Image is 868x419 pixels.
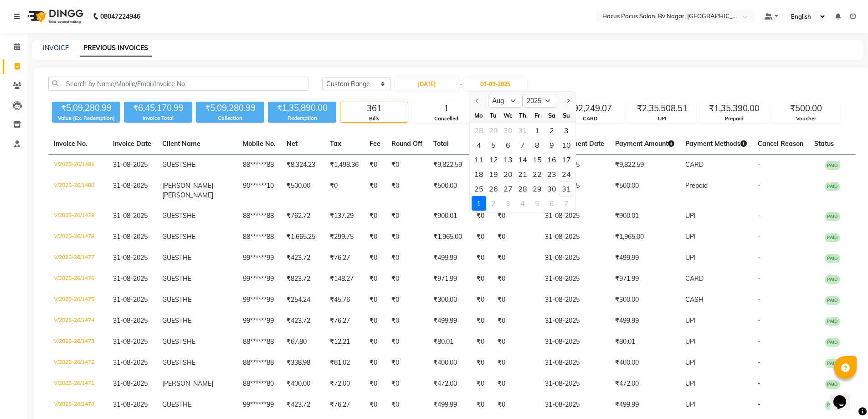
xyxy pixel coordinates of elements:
td: ₹0 [492,206,539,227]
span: - [758,233,760,241]
div: 9 [544,138,559,152]
td: ₹0 [471,310,492,331]
span: - [758,316,760,325]
span: UPI [685,358,696,367]
span: PAID [825,161,840,170]
td: ₹971.99 [610,269,680,290]
div: Wednesday, September 3, 2025 [501,196,515,211]
span: GUEST [162,316,183,325]
span: PAID [825,254,840,263]
td: ₹148.27 [324,269,364,290]
td: ₹500.00 [428,176,471,206]
td: ₹12.21 [324,331,364,352]
div: ₹1,35,390.00 [700,102,768,115]
span: UPI [685,253,696,262]
td: ₹0 [492,227,539,248]
div: 28 [515,181,530,196]
td: 31-08-2025 [539,352,610,373]
div: 14 [515,152,530,167]
div: ₹5,09,280.99 [52,102,120,114]
span: 31-08-2025 [113,295,148,304]
td: ₹0 [386,248,428,269]
div: Sunday, September 7, 2025 [559,196,574,211]
td: ₹0 [471,290,492,310]
span: GUEST [162,253,183,262]
div: Tuesday, August 5, 2025 [486,138,501,152]
select: Select year [523,94,557,108]
td: ₹1,965.00 [610,227,680,248]
td: ₹0 [386,227,428,248]
a: INVOICE [43,44,69,52]
div: Monday, August 25, 2025 [472,181,486,196]
div: CARD [556,115,624,123]
div: 6 [501,138,515,152]
td: ₹400.00 [610,352,680,373]
div: Sunday, August 24, 2025 [559,167,574,181]
div: Mo [472,108,486,123]
span: 31-08-2025 [113,316,148,325]
span: SHE [183,337,195,346]
span: PAID [825,338,840,347]
span: CARD [685,274,704,283]
span: - [758,295,760,304]
span: - [758,160,760,169]
td: ₹762.72 [281,206,324,227]
div: ₹500.00 [772,102,840,115]
td: ₹0 [471,352,492,373]
b: 08047224946 [100,4,140,29]
span: PAID [825,380,840,389]
td: 31-08-2025 [539,331,610,352]
div: ₹5,09,280.99 [196,102,264,114]
td: ₹0 [386,310,428,331]
div: 1 [472,196,486,211]
div: Wednesday, August 27, 2025 [501,181,515,196]
span: 31-08-2025 [113,358,148,367]
div: 4 [515,196,530,211]
span: PAID [825,212,840,221]
div: 1 [412,102,480,115]
td: ₹423.72 [281,310,324,331]
td: V/2025-26/1478 [48,227,108,248]
span: Invoice No. [54,140,87,148]
span: SHE [183,160,195,169]
div: Collection [196,114,264,122]
td: ₹0 [386,290,428,310]
div: Tuesday, August 26, 2025 [486,181,501,196]
td: ₹1,965.00 [428,227,471,248]
div: Bills [340,115,408,123]
div: 2 [544,123,559,138]
span: Net [287,140,298,148]
div: ₹2,35,508.51 [628,102,696,115]
span: Mobile No. [243,140,276,148]
span: UPI [685,337,696,346]
span: Round Off [391,140,422,148]
div: Tuesday, September 2, 2025 [486,196,501,211]
span: SHE [183,358,195,367]
div: Invoice Total [124,114,192,122]
div: 12 [486,152,501,167]
td: ₹338.98 [281,352,324,373]
div: 17 [559,152,574,167]
span: Payment Methods [685,140,747,148]
span: Client Name [162,140,200,148]
td: ₹76.27 [324,394,364,415]
td: ₹0 [471,227,492,248]
td: ₹823.72 [281,269,324,290]
span: - [460,79,462,89]
td: ₹0 [364,206,386,227]
div: Tuesday, August 19, 2025 [486,167,501,181]
div: Sunday, August 3, 2025 [559,123,574,138]
span: Invoice Date [113,140,151,148]
div: 22 [530,167,544,181]
button: Next month [564,93,571,108]
td: ₹472.00 [428,373,471,394]
td: V/2025-26/1476 [48,269,108,290]
td: ₹67.80 [281,331,324,352]
span: GUEST [162,295,183,304]
span: HE [183,274,191,283]
div: 11 [472,152,486,167]
td: ₹80.01 [610,331,680,352]
td: ₹0 [364,227,386,248]
div: Saturday, August 9, 2025 [544,138,559,152]
td: 31-08-2025 [539,248,610,269]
